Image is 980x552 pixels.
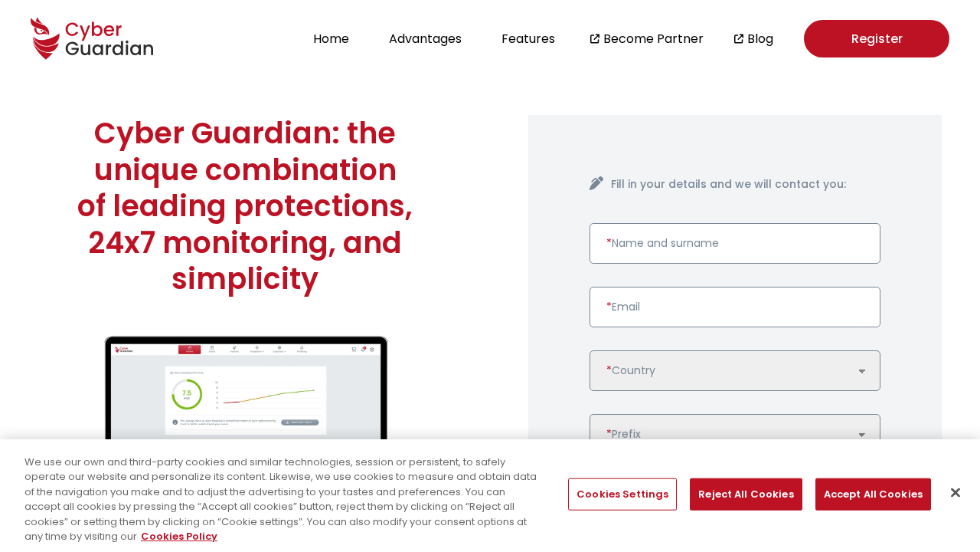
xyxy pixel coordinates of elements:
button: Features [497,28,560,49]
button: Reject All Cookies [690,478,802,511]
button: Cookies Settings, Opens the preference center dialog [568,478,677,511]
h1: Cyber Guardian: the unique combination of leading protections, 24x7 monitoring, and simplicity [77,115,413,297]
a: Become Partner [603,29,704,48]
img: cyberguardian-home [77,336,413,527]
button: Close [939,476,972,510]
div: We use our own and third-party cookies and similar technologies, session or persistent, to safely... [24,455,539,544]
a: More information about your privacy, opens in a new tab [141,529,217,544]
a: Register [804,20,949,58]
a: Blog [747,29,773,48]
button: Home [309,28,354,49]
button: Accept All Cookies [815,478,931,511]
button: Advantages [384,28,466,49]
h4: Fill in your details and we will contact you: [611,176,880,192]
